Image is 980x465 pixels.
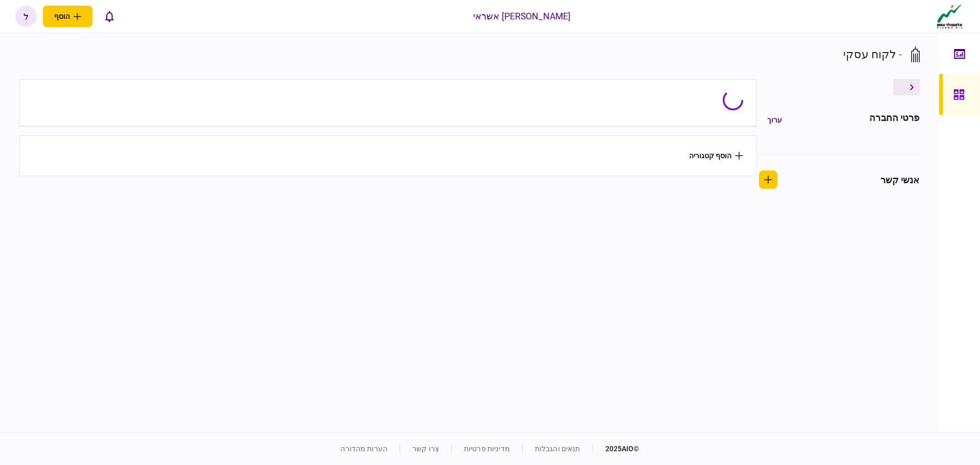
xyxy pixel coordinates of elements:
button: הוסף קטגוריה [689,152,743,160]
a: תנאים והגבלות [535,445,580,453]
a: הערות מהדורה [340,445,387,453]
button: פתח תפריט להוספת לקוח [43,6,92,27]
img: client company logo [935,4,965,29]
div: פרטי החברה [869,111,919,129]
div: - לקוח עסקי [843,46,902,63]
div: אנשי קשר [880,173,920,187]
button: פתח רשימת התראות [99,6,120,27]
div: © 2025 AIO [593,444,640,454]
a: מדיניות פרטיות [464,445,510,453]
button: ל [15,6,37,27]
button: ערוך [759,111,790,129]
div: [PERSON_NAME] אשראי [473,10,571,23]
a: צרו קשר [412,445,439,453]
